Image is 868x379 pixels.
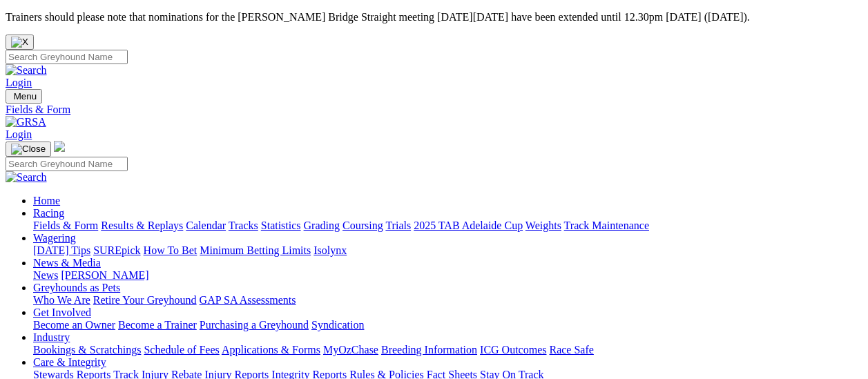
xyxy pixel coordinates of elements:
a: Who We Are [33,294,90,306]
div: Racing [33,220,862,232]
a: ICG Outcomes [480,344,546,356]
a: Become a Trainer [118,319,197,331]
div: Get Involved [33,319,862,331]
a: Login [6,128,32,140]
a: Purchasing a Greyhound [200,319,309,331]
img: GRSA [6,116,46,128]
a: MyOzChase [323,344,378,356]
div: Wagering [33,244,862,257]
a: Grading [304,220,340,231]
input: Search [6,157,128,171]
a: Breeding Information [381,344,477,356]
span: Menu [14,91,37,101]
a: Statistics [261,220,301,231]
a: Retire Your Greyhound [93,294,197,306]
a: Race Safe [549,344,593,356]
a: How To Bet [144,244,197,256]
a: Wagering [33,232,76,244]
a: Schedule of Fees [144,344,219,356]
a: News [33,269,58,281]
a: Trials [385,220,411,231]
a: Track Maintenance [564,220,649,231]
a: Applications & Forms [222,344,320,356]
img: X [11,37,28,48]
a: Minimum Betting Limits [200,244,311,256]
a: Become an Owner [33,319,115,331]
div: News & Media [33,269,862,282]
a: 2025 TAB Adelaide Cup [414,220,523,231]
img: logo-grsa-white.png [54,141,65,152]
a: Syndication [311,319,364,331]
a: Racing [33,207,64,219]
div: Industry [33,344,862,356]
a: Coursing [343,220,383,231]
a: Fields & Form [6,104,862,116]
button: Close [6,35,34,50]
a: Login [6,77,32,88]
a: Tracks [229,220,258,231]
a: News & Media [33,257,101,269]
a: Bookings & Scratchings [33,344,141,356]
button: Toggle navigation [6,89,42,104]
a: [PERSON_NAME] [61,269,148,281]
p: Trainers should please note that nominations for the [PERSON_NAME] Bridge Straight meeting [DATE]... [6,11,862,23]
img: Close [11,144,46,155]
a: SUREpick [93,244,140,256]
a: Greyhounds as Pets [33,282,120,293]
a: Fields & Form [33,220,98,231]
a: [DATE] Tips [33,244,90,256]
input: Search [6,50,128,64]
a: GAP SA Assessments [200,294,296,306]
a: Results & Replays [101,220,183,231]
button: Toggle navigation [6,142,51,157]
a: Isolynx [314,244,347,256]
a: Home [33,195,60,206]
img: Search [6,171,47,184]
a: Get Involved [33,307,91,318]
div: Greyhounds as Pets [33,294,862,307]
a: Calendar [186,220,226,231]
a: Weights [525,220,561,231]
img: Search [6,64,47,77]
a: Care & Integrity [33,356,106,368]
a: Industry [33,331,70,343]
